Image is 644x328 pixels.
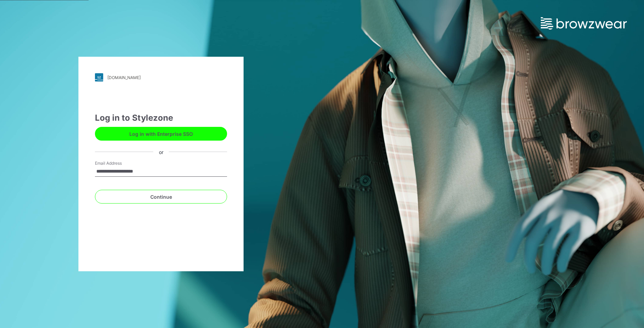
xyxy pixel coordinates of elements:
div: or [153,148,169,155]
button: Log in with Enterprise SSO [95,127,227,141]
a: [DOMAIN_NAME] [95,73,227,81]
label: Email Address [95,160,143,166]
img: browzwear-logo.e42bd6dac1945053ebaf764b6aa21510.svg [541,17,627,30]
button: Continue [95,190,227,204]
div: [DOMAIN_NAME] [107,75,141,80]
div: Log in to Stylezone [95,112,227,124]
img: stylezone-logo.562084cfcfab977791bfbf7441f1a819.svg [95,73,103,81]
